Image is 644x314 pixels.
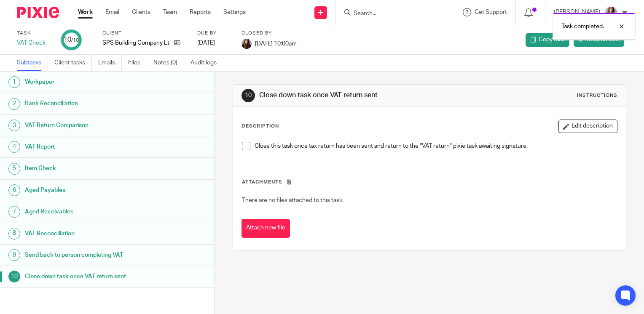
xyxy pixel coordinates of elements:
[71,38,79,43] small: /10
[223,8,246,16] a: Settings
[8,271,20,282] div: 10
[105,8,119,16] a: Email
[102,39,170,47] p: SPS Building Company Ltd
[241,89,255,102] div: 10
[604,6,618,19] img: IMG_0011.jpg
[25,119,145,132] h1: VAT Return Comparison
[242,197,343,203] span: There are no files attached to this task.
[255,40,297,46] span: [DATE] 10:00am
[25,249,145,261] h1: Send back to person completing VAT
[191,55,223,71] a: Audit logs
[8,141,20,153] div: 4
[78,8,93,16] a: Work
[17,30,51,37] label: Task
[102,30,187,37] label: Client
[241,39,252,49] img: IMG_0011.jpg
[17,7,59,18] img: Pixie
[561,22,604,31] p: Task completed.
[132,8,150,16] a: Clients
[8,163,20,175] div: 5
[8,249,20,261] div: 9
[8,228,20,239] div: 8
[8,206,20,218] div: 7
[25,141,145,153] h1: VAT Report
[25,227,145,240] h1: VAT Reconciliation
[259,91,447,100] h1: Close down task once VAT return sent
[577,92,617,99] div: Instructions
[8,120,20,131] div: 3
[558,120,617,133] button: Edit description
[25,205,145,218] h1: Aged Receivables
[17,55,48,71] a: Subtasks
[241,30,297,37] label: Closed by
[255,142,617,150] p: Close this task once tax return has been sent and return to the "VAT return" pixie task awaiting ...
[25,162,145,175] h1: Item Check
[25,184,145,197] h1: Aged Payables
[241,219,290,238] button: Attach new file
[64,35,79,45] div: 10
[241,123,279,130] p: Description
[190,8,211,16] a: Reports
[197,39,231,47] div: [DATE]
[128,55,147,71] a: Files
[153,55,184,71] a: Notes (0)
[25,76,145,88] h1: Workpaper
[17,39,51,47] div: VAT Check
[25,270,145,283] h1: Close down task once VAT return sent
[8,184,20,196] div: 6
[242,180,282,184] span: Attachments
[163,8,177,16] a: Team
[8,98,20,110] div: 2
[8,76,20,88] div: 1
[197,30,231,37] label: Due by
[25,97,145,110] h1: Bank Reconciliation
[54,55,92,71] a: Client tasks
[98,55,122,71] a: Emails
